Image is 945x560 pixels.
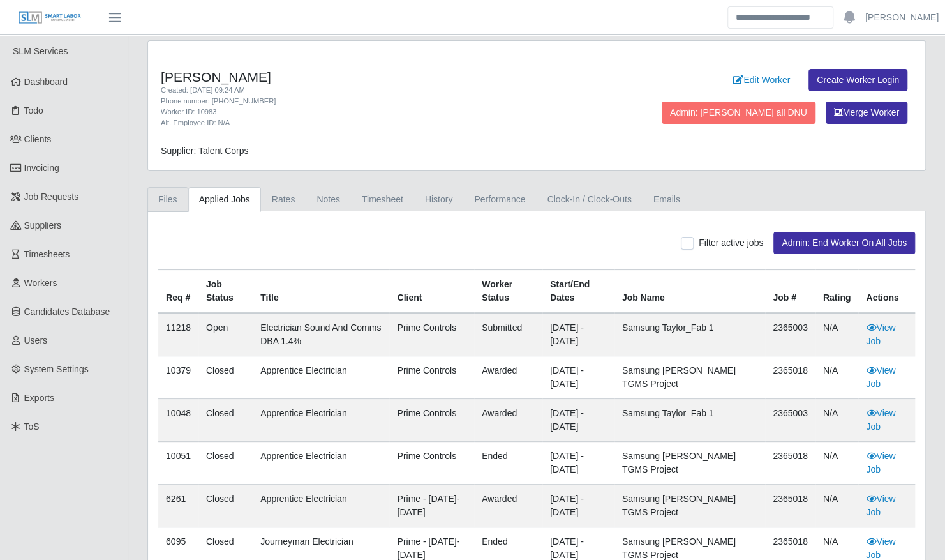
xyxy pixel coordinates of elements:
span: SLM Services [13,46,68,56]
a: Notes [306,187,351,212]
td: N/A [815,399,859,442]
th: Title [253,270,389,314]
a: Timesheet [351,187,414,212]
span: Todo [24,105,43,116]
td: Samsung Taylor_Fab 1 [614,313,765,356]
td: Prime - [DATE]-[DATE] [389,485,474,527]
div: Phone number: [PHONE_NUMBER] [161,96,592,107]
td: Open [198,313,253,356]
td: [DATE] - [DATE] [542,313,614,356]
a: [PERSON_NAME] [865,11,939,24]
input: Search [727,6,833,29]
a: Files [147,187,188,212]
div: Alt. Employee ID: N/A [161,117,592,128]
span: Suppliers [24,220,61,231]
a: View Job [866,536,895,560]
th: Worker Status [474,270,542,314]
td: 2365003 [765,399,815,442]
th: Job # [765,270,815,314]
span: Workers [24,278,57,288]
button: Merge Worker [826,102,907,124]
td: Prime Controls [389,442,474,485]
td: [DATE] - [DATE] [542,356,614,399]
a: View Job [866,322,895,346]
span: Supplier: Talent Corps [161,146,248,156]
span: Candidates Database [24,306,110,317]
td: Prime Controls [389,313,474,356]
th: Actions [858,270,915,314]
a: Performance [463,187,536,212]
td: [DATE] - [DATE] [542,485,614,527]
span: Invoicing [24,163,59,173]
a: View Job [866,408,895,432]
td: awarded [474,399,542,442]
td: awarded [474,356,542,399]
td: 10379 [158,356,198,399]
h4: [PERSON_NAME] [161,69,592,85]
a: History [414,187,464,212]
td: awarded [474,485,542,527]
th: Job Name [614,270,765,314]
td: Prime Controls [389,356,474,399]
td: 2365018 [765,485,815,527]
td: Closed [198,399,253,442]
span: Job Requests [24,192,79,202]
button: Admin: [PERSON_NAME] all DNU [662,102,815,124]
td: ended [474,442,542,485]
th: Req # [158,270,198,314]
td: 11218 [158,313,198,356]
th: Start/End Dates [542,270,614,314]
td: Samsung Taylor_Fab 1 [614,399,765,442]
td: Electrician Sound and Comms DBA 1.4% [253,313,389,356]
td: N/A [815,485,859,527]
td: Apprentice Electrician [253,356,389,399]
td: 6261 [158,485,198,527]
td: Apprentice Electrician [253,442,389,485]
td: 10048 [158,399,198,442]
td: 2365018 [765,356,815,399]
span: Timesheets [24,249,70,259]
div: Worker ID: 10983 [161,107,592,117]
td: submitted [474,313,542,356]
td: N/A [815,442,859,485]
span: ToS [24,421,40,432]
td: N/A [815,313,859,356]
td: Closed [198,485,253,527]
a: Clock-In / Clock-Outs [536,187,642,212]
td: Closed [198,442,253,485]
td: 2365003 [765,313,815,356]
a: View Job [866,365,895,389]
th: Client [389,270,474,314]
a: Applied Jobs [188,187,261,212]
span: Users [24,335,48,345]
td: Samsung [PERSON_NAME] TGMS Project [614,356,765,399]
a: Create Worker Login [808,69,907,91]
td: Samsung [PERSON_NAME] TGMS Project [614,485,765,527]
a: Emails [643,187,691,212]
td: Closed [198,356,253,399]
td: [DATE] - [DATE] [542,442,614,485]
th: Rating [815,270,859,314]
td: Apprentice Electrician [253,485,389,527]
a: Rates [261,187,306,212]
td: 2365018 [765,442,815,485]
span: Exports [24,393,54,403]
a: View Job [866,451,895,474]
th: Job Status [198,270,253,314]
span: Filter active jobs [699,238,763,248]
span: Clients [24,134,52,144]
span: System Settings [24,364,89,374]
button: Admin: End Worker On All Jobs [773,232,915,254]
td: [DATE] - [DATE] [542,399,614,442]
td: N/A [815,356,859,399]
td: 10051 [158,442,198,485]
div: Created: [DATE] 09:24 AM [161,85,592,96]
img: SLM Logo [18,11,82,25]
span: Dashboard [24,77,68,87]
a: Edit Worker [725,69,798,91]
td: Apprentice Electrician [253,399,389,442]
a: View Job [866,494,895,517]
td: Samsung [PERSON_NAME] TGMS Project [614,442,765,485]
td: Prime Controls [389,399,474,442]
